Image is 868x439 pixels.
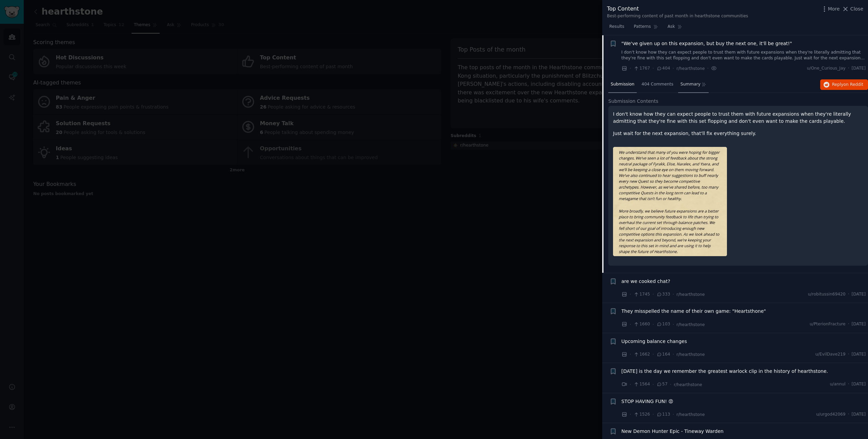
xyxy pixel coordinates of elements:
[852,65,866,72] span: [DATE]
[630,65,631,72] span: ·
[850,5,863,13] span: Close
[633,351,650,358] span: 1662
[631,21,660,35] a: Patterns
[848,412,849,418] span: ·
[633,65,650,72] span: 1767
[676,412,705,417] span: r/hearthstone
[672,321,674,328] span: ·
[656,351,670,358] span: 164
[670,381,671,388] span: ·
[842,5,863,13] button: Close
[652,291,654,298] span: ·
[672,351,674,358] span: ·
[622,40,792,47] a: "We've given up on this expansion, but buy the next one, it'll be great!"
[642,81,673,88] span: 404 Comments
[622,50,866,61] a: I don't know how they can expect people to trust them with future expansions when they're literal...
[815,351,846,358] span: u/EvilDave219
[622,428,724,435] a: New Demon Hunter Epic - Tineway Warden
[674,382,702,387] span: r/hearthstone
[820,79,868,90] button: Replyon Reddit
[844,82,863,87] span: on Reddit
[652,381,654,388] span: ·
[848,291,849,298] span: ·
[613,147,727,256] img: "We've given up on this expansion, but buy the next one, it'll be great!"
[630,321,631,328] span: ·
[633,412,650,418] span: 1526
[652,411,654,418] span: ·
[848,351,849,358] span: ·
[672,291,674,298] span: ·
[808,291,846,298] span: u/robitussin69420
[848,321,849,327] span: ·
[676,322,705,327] span: r/hearthstone
[630,291,631,298] span: ·
[665,21,685,35] a: Ask
[852,412,866,418] span: [DATE]
[680,81,701,88] span: Summary
[633,291,650,298] span: 1745
[609,24,624,30] span: Results
[656,291,670,298] span: 333
[852,291,866,298] span: [DATE]
[656,412,670,418] span: 113
[852,351,866,358] span: [DATE]
[611,81,634,88] span: Submission
[607,21,627,35] a: Results
[832,82,863,88] span: Reply
[807,65,846,72] span: u/One_Curious_Jay
[852,381,866,387] span: [DATE]
[828,5,840,13] span: More
[633,381,650,387] span: 1564
[613,111,863,125] p: I don't know how they can expect people to trust them with future expansions when they're literal...
[622,398,673,405] a: STOP HAVING FUN! 😡
[652,65,654,72] span: ·
[634,24,651,30] span: Patterns
[630,351,631,358] span: ·
[607,13,748,19] div: Best-performing content of past month in hearthstone communities
[652,321,654,328] span: ·
[852,321,866,327] span: [DATE]
[830,381,846,387] span: u/annul
[656,321,670,327] span: 103
[608,98,658,105] span: Submission Contents
[630,411,631,418] span: ·
[613,130,863,137] p: Just wait for the next expansion, that'll fix everything surely.
[676,66,705,71] span: r/hearthstone
[622,368,828,375] a: [DATE] is the day we remember the greatest warlock clip in the history of hearthstone.
[676,292,705,297] span: r/hearthstone
[630,381,631,388] span: ·
[848,381,849,387] span: ·
[676,352,705,357] span: r/hearthstone
[668,24,675,30] span: Ask
[633,321,650,327] span: 1660
[821,5,840,13] button: More
[672,411,674,418] span: ·
[622,338,687,345] a: Upcoming balance changes
[848,65,849,72] span: ·
[672,65,674,72] span: ·
[656,65,670,72] span: 404
[622,278,670,285] a: are we cooked chat?
[607,5,748,13] div: Top Content
[707,65,709,72] span: ·
[622,308,766,315] a: They misspelled the name of their own game: "Heartsthone"
[656,381,668,387] span: 57
[816,412,846,418] span: u/urgod42069
[810,321,846,327] span: u/PterionFracture
[652,351,654,358] span: ·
